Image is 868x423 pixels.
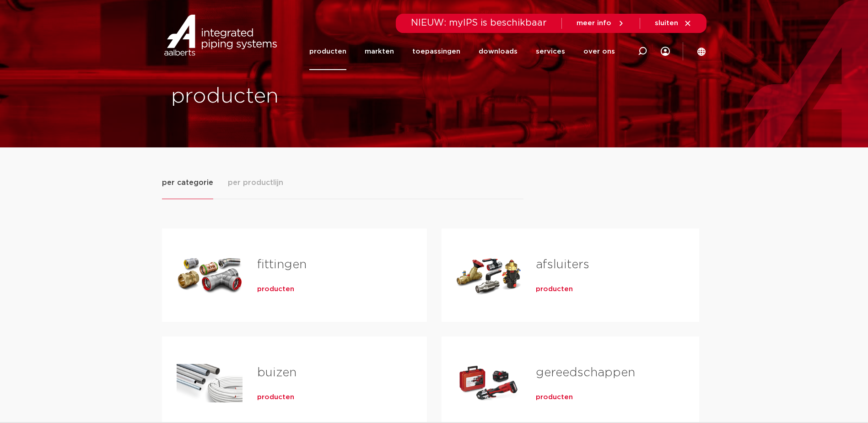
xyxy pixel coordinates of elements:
a: services [536,33,565,70]
a: producten [536,393,573,402]
a: buizen [257,367,297,379]
a: downloads [479,33,518,70]
a: over ons [583,33,615,70]
a: producten [257,285,294,294]
span: meer info [577,20,611,27]
span: per categorie [162,177,213,188]
a: fittingen [257,259,307,271]
a: producten [309,33,346,70]
span: sluiten [655,20,678,27]
a: afsluiters [536,259,589,271]
a: markten [365,33,394,70]
h1: producten [171,82,430,111]
div: my IPS [661,33,670,70]
span: per productlijn [228,177,283,188]
a: gereedschappen [536,367,635,379]
a: sluiten [655,19,692,27]
span: NIEUW: myIPS is beschikbaar [411,18,547,27]
a: producten [536,285,573,294]
nav: Menu [309,33,615,70]
a: producten [257,393,294,402]
a: toepassingen [412,33,460,70]
a: meer info [577,19,625,27]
